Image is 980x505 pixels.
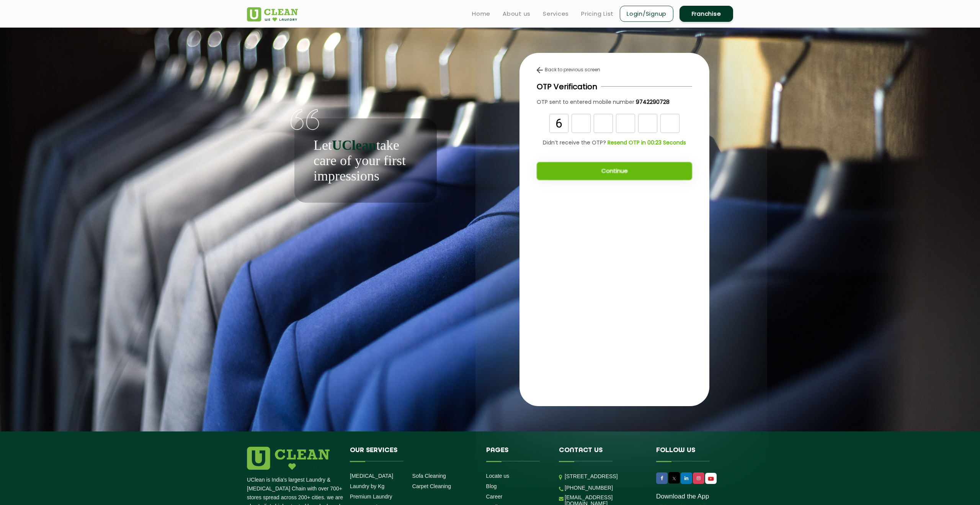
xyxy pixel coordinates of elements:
h4: Contact us [559,447,645,461]
a: Sofa Cleaning [412,473,446,479]
img: quote-img [291,109,319,130]
a: Pricing List [581,9,614,18]
p: OTP Verification [537,81,597,92]
a: Locate us [486,473,510,479]
a: Career [486,494,503,500]
a: 9742290728 [634,98,670,106]
a: [MEDICAL_DATA] [350,473,393,479]
div: Back to previous screen [537,66,692,73]
img: UClean Laundry and Dry Cleaning [247,7,298,21]
a: Laundry by Kg [350,483,384,489]
p: Let take care of your first impressions [314,138,418,184]
b: Resend OTP in 00:23 Seconds [608,139,686,146]
a: [PHONE_NUMBER] [565,485,613,491]
img: logo.png [247,447,330,470]
a: Download the App [656,493,709,500]
a: About us [503,9,531,18]
a: Resend OTP in 00:23 Seconds [606,139,686,147]
span: OTP sent to entered mobile number [537,98,634,106]
span: Didn’t receive the OTP? [543,139,606,147]
a: Premium Laundry [350,494,392,500]
a: Login/Signup [620,6,673,22]
a: Blog [486,483,497,489]
h4: Our Services [350,447,475,461]
b: UClean [332,138,376,153]
b: 9742290728 [636,98,670,106]
h4: Follow us [656,447,724,461]
img: back-arrow.svg [537,67,543,73]
p: [STREET_ADDRESS] [565,472,645,481]
a: Carpet Cleaning [412,483,451,489]
h4: Pages [486,447,548,461]
a: Franchise [679,6,733,22]
a: Home [472,9,490,18]
img: UClean Laundry and Dry Cleaning [706,475,716,483]
a: Services [543,9,569,18]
